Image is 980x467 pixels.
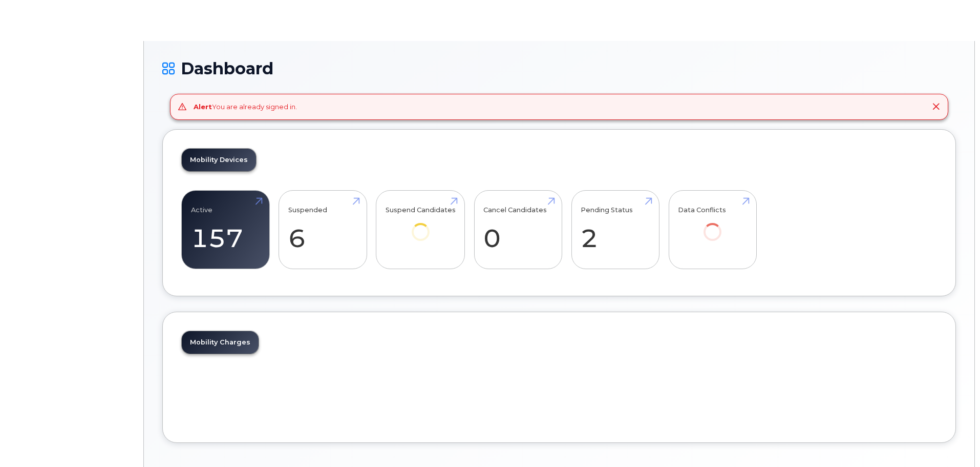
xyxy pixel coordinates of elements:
h1: Dashboard [162,59,956,77]
a: Mobility Devices [182,149,256,171]
a: Suspended 6 [288,196,357,263]
a: Data Conflicts [678,196,747,255]
div: You are already signed in. [194,102,297,112]
a: Cancel Candidates 0 [483,196,552,263]
strong: Alert [194,103,212,111]
a: Pending Status 2 [581,196,650,263]
a: Mobility Charges [182,331,259,354]
a: Suspend Candidates [386,196,456,255]
a: Active 157 [191,196,260,263]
